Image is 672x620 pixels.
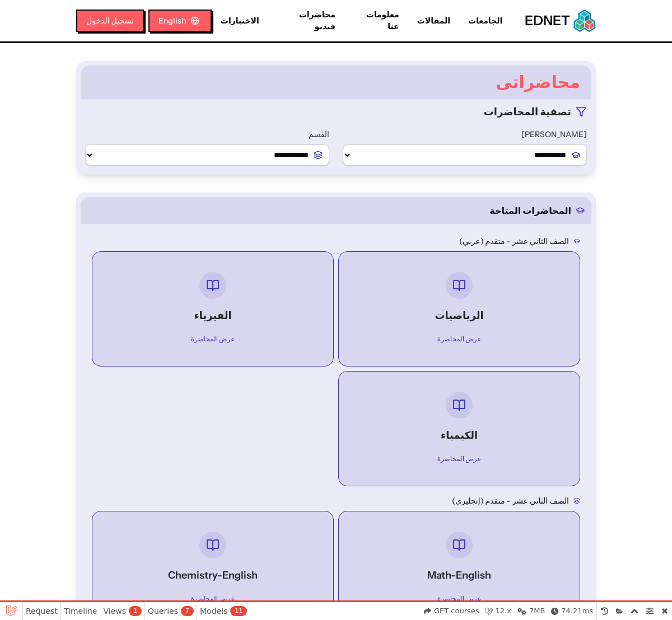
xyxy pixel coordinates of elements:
h1: محاضراتى [92,72,580,92]
a: Math-Englishعرض المحاضرة [348,520,571,617]
h4: Chemistry-English [113,567,313,583]
a: Chemistry-Englishعرض المحاضرة [101,520,324,617]
a: المقالات [408,15,459,27]
a: الاختبارات [212,15,268,27]
span: المحاضرات المتاحة [489,204,571,217]
img: EDNET [573,10,596,32]
a: محاضرات فيديو [268,9,344,32]
span: عرض المحاضرة [431,592,488,605]
a: معلومات عنا [344,9,408,32]
button: تسجيل الدخول [76,10,144,32]
span: 1 [129,606,142,616]
span: عرض المحاضرة [184,332,242,346]
span: عرض المحاضرة [184,592,242,605]
h2: تصفية المحاضرات [484,104,571,120]
h4: الرياضيات [359,308,559,323]
button: English [148,10,212,32]
h4: الفيزياء [113,308,313,323]
h4: Math-English [359,567,559,583]
span: 11 [230,606,247,616]
label: [PERSON_NAME] [343,129,587,140]
span: عرض المحاضرة [431,452,488,466]
a: الفيزياءعرض المحاضرة [101,261,324,357]
h3: الصف الثاني عشر - متقدم (إنجليزي) [452,495,569,506]
span: 7 [181,606,194,616]
span: EDNET [525,12,570,30]
a: EDNETEDNET [525,10,596,32]
a: الرياضياتعرض المحاضرة [348,261,571,357]
label: القسم [85,129,329,140]
h3: الصف الثاني عشر - متقدم (عربي) [459,236,569,247]
span: عرض المحاضرة [431,332,488,346]
a: الكيمياءعرض المحاضرة [348,381,571,477]
a: الجامعات [459,15,511,27]
h4: الكيمياء [359,428,559,443]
